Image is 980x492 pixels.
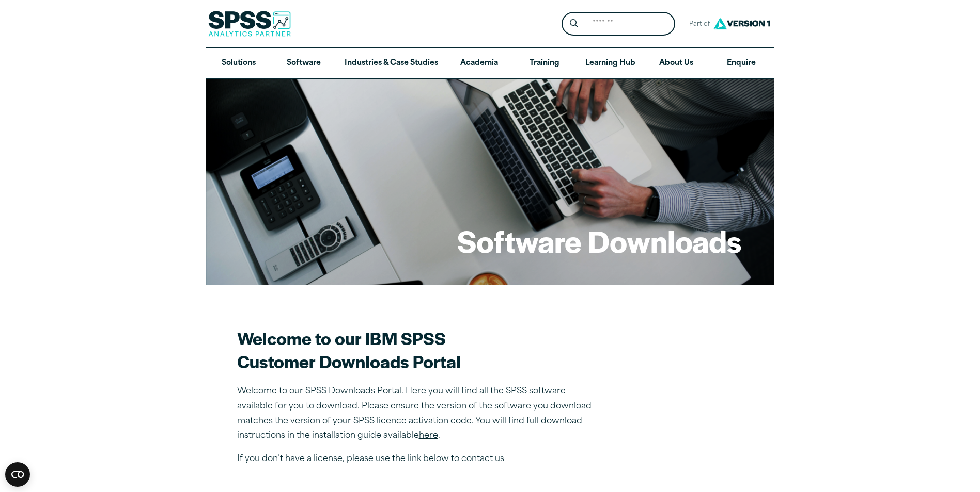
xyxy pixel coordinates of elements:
[457,221,741,261] h1: Software Downloads
[5,462,30,487] button: Open CMP widget
[562,12,675,36] form: Site Header Search Form
[336,48,446,78] a: Industries & Case Studies
[206,48,271,78] a: Solutions
[419,432,438,440] a: here
[208,11,291,37] img: SPSS Analytics Partner
[683,17,711,32] span: Part of
[709,48,774,78] a: Enquire
[577,48,644,78] a: Learning Hub
[711,14,773,33] img: Version1 Logo
[644,48,709,78] a: About Us
[206,48,774,78] nav: Desktop version of site main menu
[564,14,583,34] button: Search magnifying glass icon
[271,48,336,78] a: Software
[237,326,599,373] h2: Welcome to our IBM SPSS Customer Downloads Portal
[570,19,578,28] svg: Search magnifying glass icon
[511,48,577,78] a: Training
[446,48,511,78] a: Academia
[237,452,599,467] p: If you don’t have a license, please use the link below to contact us
[237,384,599,444] p: Welcome to our SPSS Downloads Portal. Here you will find all the SPSS software available for you ...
